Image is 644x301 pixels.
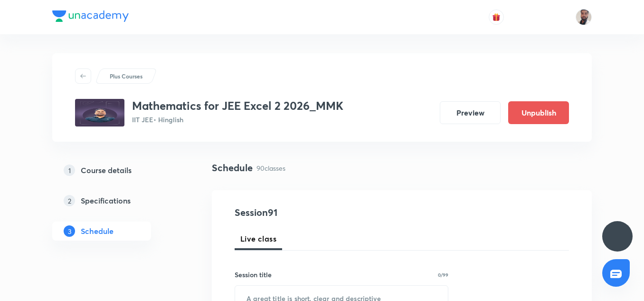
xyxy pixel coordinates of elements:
h6: Session title [235,270,272,280]
img: ttu [612,231,623,242]
p: 2 [64,195,75,206]
a: Company Logo [52,10,129,24]
p: 0/99 [438,272,448,277]
p: Plus Courses [110,72,142,80]
img: SHAHNAWAZ AHMAD [576,9,592,25]
img: 72b180dcfe6448fb9c2af893019aea20.jpg [75,99,124,126]
h5: Course details [81,165,132,176]
p: 3 [64,225,75,237]
h5: Schedule [81,225,114,237]
button: avatar [489,10,504,25]
img: Company Logo [52,10,129,22]
h4: Session 91 [235,205,408,220]
button: Unpublish [508,101,569,124]
h5: Specifications [81,195,131,206]
span: Live class [240,233,276,244]
p: 1 [64,165,75,176]
h3: Mathematics for JEE Excel 2 2026_MMK [132,99,343,113]
img: avatar [492,13,501,21]
a: 2Specifications [52,191,181,210]
p: IIT JEE • Hinglish [132,115,343,125]
h4: Schedule [212,161,253,175]
a: 1Course details [52,161,181,180]
button: Preview [440,101,501,124]
p: 90 classes [256,163,285,173]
